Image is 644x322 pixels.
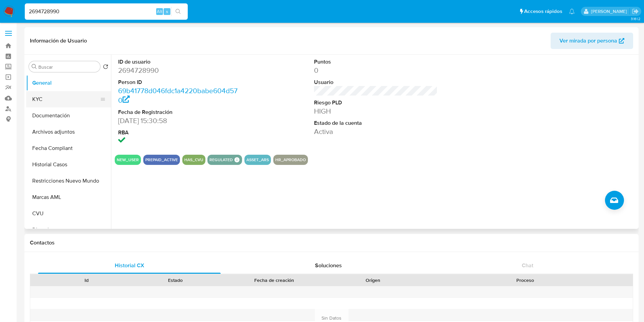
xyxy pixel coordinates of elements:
p: sandra.helbardt@mercadolibre.com [591,8,629,15]
dt: Riesgo PLD [314,99,438,106]
a: 69b41778d046fdc1a4220babe604d570 [118,86,238,105]
button: Ver mirada por persona [551,33,633,49]
button: Marcas AML [26,189,111,205]
button: Volver al orden por defecto [103,64,108,71]
span: Ver mirada por persona [559,33,617,49]
div: Fecha de creación [225,277,324,284]
h1: Información de Usuario [30,37,87,44]
span: Alt [157,8,162,15]
dd: [DATE] 15:30:58 [118,116,242,125]
span: Accesos rápidos [524,8,562,15]
dt: RBA [118,129,242,136]
span: Historial CX [115,261,144,269]
dd: 0 [314,66,438,75]
dd: Activa [314,127,438,136]
dt: Person ID [118,79,242,86]
button: CVU [26,205,111,222]
button: Documentación [26,107,111,124]
dt: Fecha de Registración [118,108,242,116]
span: Soluciones [315,261,342,269]
button: KYC [26,91,106,107]
button: Archivos adjuntos [26,124,111,140]
div: Id [47,277,126,284]
button: Restricciones Nuevo Mundo [26,173,111,189]
input: Buscar [38,64,97,70]
input: Buscar usuario o caso... [25,7,188,16]
span: s [166,8,168,15]
dt: Usuario [314,79,438,86]
h1: Contactos [30,239,633,246]
button: Buscar [32,64,37,69]
button: Direcciones [26,222,111,238]
button: search-icon [171,7,185,16]
div: Proceso [422,277,628,284]
button: General [26,75,111,91]
button: Fecha Compliant [26,140,111,156]
div: Estado [136,277,215,284]
dd: 2694728990 [118,66,242,75]
div: Origen [333,277,413,284]
dt: ID de usuario [118,58,242,66]
dt: Estado de la cuenta [314,119,438,127]
a: Salir [632,8,639,15]
span: Chat [522,261,533,269]
a: Notificaciones [569,9,575,14]
dt: Puntos [314,58,438,66]
dd: HIGH [314,106,438,116]
button: Historial Casos [26,156,111,173]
